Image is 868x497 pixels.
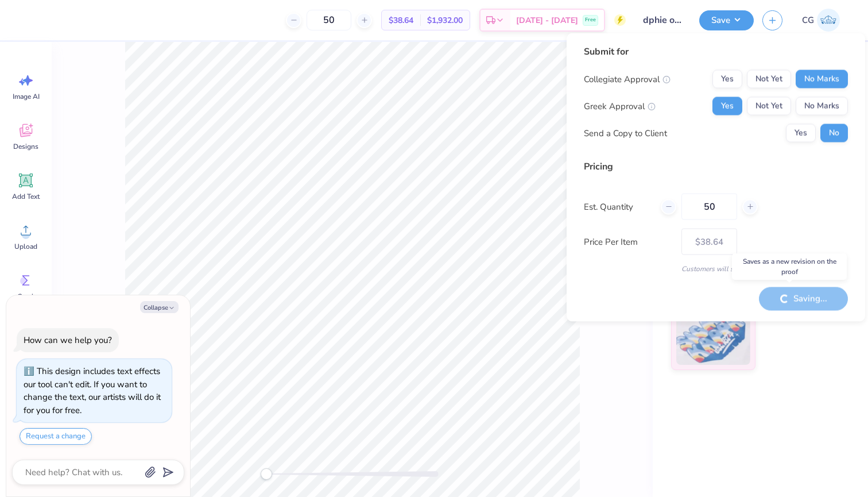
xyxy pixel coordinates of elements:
[584,200,652,213] label: Est. Quantity
[820,124,848,142] button: No
[786,124,816,142] button: Yes
[796,97,848,115] button: No Marks
[802,14,814,27] span: CG
[516,14,578,26] span: [DATE] - [DATE]
[24,365,161,416] div: This design includes text effects our tool can't edit. If you want to change the text, our artist...
[797,9,845,32] a: CG
[747,97,791,115] button: Not Yet
[676,307,750,365] img: Standard
[13,92,40,101] span: Image AI
[796,70,848,88] button: No Marks
[12,192,40,201] span: Add Text
[389,14,413,26] span: $38.64
[712,97,742,115] button: Yes
[140,301,179,313] button: Collapse
[747,70,791,88] button: Not Yet
[427,14,463,26] span: $1,932.00
[20,428,92,445] button: Request a change
[732,253,847,280] div: Saves as a new revision on the proof
[584,45,848,59] div: Submit for
[17,292,35,301] span: Greek
[24,334,112,346] div: How can we help you?
[584,160,848,174] div: Pricing
[634,9,691,32] input: Untitled Design
[712,70,742,88] button: Yes
[585,16,596,24] span: Free
[13,142,38,151] span: Designs
[261,468,272,480] div: Accessibility label
[584,72,671,86] div: Collegiate Approval
[681,194,737,220] input: – –
[584,99,656,113] div: Greek Approval
[584,126,667,140] div: Send a Copy to Client
[584,264,848,274] div: Customers will see this price on HQ.
[584,235,673,248] label: Price Per Item
[817,9,840,32] img: Carly Gitin
[307,10,351,30] input: – –
[699,10,754,30] button: Save
[14,242,37,251] span: Upload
